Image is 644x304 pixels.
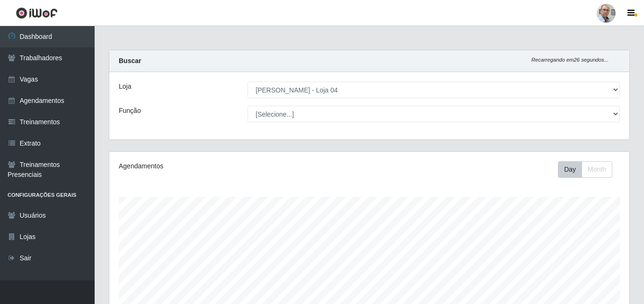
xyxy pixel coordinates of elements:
[558,161,620,178] div: Toolbar with button groups
[558,161,612,178] div: First group
[16,7,58,19] img: CoreUI Logo
[531,57,609,63] i: Recarregando em 26 segundos...
[582,161,612,178] button: Month
[558,161,582,178] button: Day
[119,82,131,92] label: Loja
[119,57,141,64] strong: Buscar
[119,106,141,116] label: Função
[119,161,319,171] div: Agendamentos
